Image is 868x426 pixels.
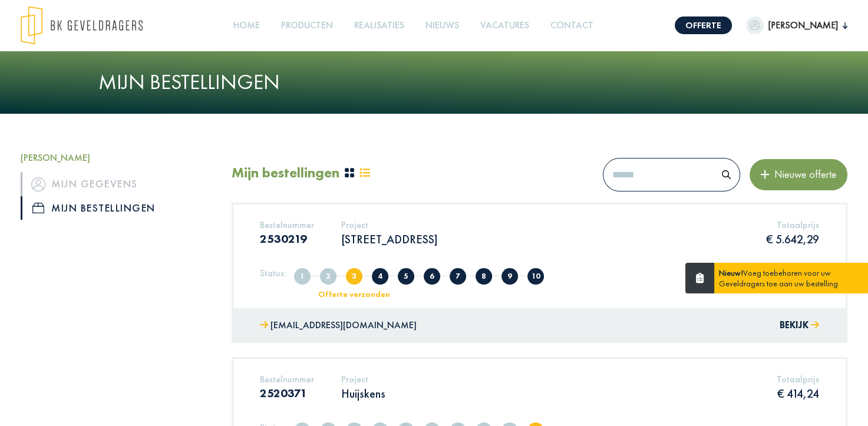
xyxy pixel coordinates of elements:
[675,16,732,34] a: Offerte
[450,268,466,285] span: In productie
[349,12,409,39] a: Realisaties
[232,164,339,181] h2: Mijn bestellingen
[780,317,819,334] button: Bekijk
[766,232,819,247] p: € 5.642,29
[750,159,847,190] button: Nieuwe offerte
[398,268,414,285] span: Offerte afgekeurd
[527,268,544,285] span: Geleverd/afgehaald
[341,386,385,401] p: Huijskens
[260,386,314,400] h3: 2520371
[346,268,362,285] span: Offerte verzonden
[770,167,837,181] span: Nieuwe offerte
[766,219,819,230] h5: Totaalprijs
[341,219,438,230] h5: Project
[424,268,440,285] span: Offerte goedgekeurd
[320,268,336,285] span: Volledig
[719,268,743,278] strong: Nieuw!
[260,317,417,334] a: [EMAIL_ADDRESS][DOMAIN_NAME]
[21,6,143,45] img: logo
[341,374,385,385] h5: Project
[746,16,847,34] button: [PERSON_NAME]
[98,70,770,95] h1: Mijn bestellingen
[306,290,403,298] div: Offerte verzonden
[31,177,45,191] img: icon
[476,268,492,285] span: In nabehandeling
[746,16,764,34] img: dummypic.png
[260,374,314,385] h5: Bestelnummer
[260,219,314,230] h5: Bestelnummer
[21,152,214,163] h5: [PERSON_NAME]
[294,268,311,285] span: Aangemaakt
[260,268,286,279] h5: Status:
[229,12,265,39] a: Home
[32,203,44,213] img: icon
[21,196,214,220] a: iconMijn bestellingen
[260,232,314,246] h3: 2530219
[372,268,388,285] span: Offerte in overleg
[21,172,214,196] a: iconMijn gegevens
[722,170,731,179] img: search.svg
[777,374,819,385] h5: Totaalprijs
[764,18,843,32] span: [PERSON_NAME]
[476,12,534,39] a: Vacatures
[546,12,598,39] a: Contact
[501,268,518,285] span: Klaar voor levering/afhaling
[777,386,819,401] p: € 414,24
[276,12,338,39] a: Producten
[341,232,438,247] p: [STREET_ADDRESS]
[421,12,464,39] a: Nieuws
